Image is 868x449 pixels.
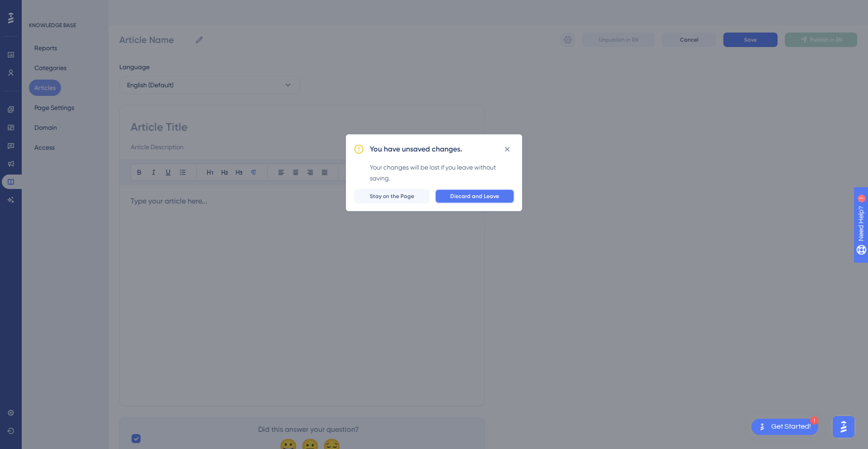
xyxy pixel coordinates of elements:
iframe: UserGuiding AI Assistant Launcher [830,413,857,440]
span: Discard and Leave [450,193,499,200]
img: launcher-image-alternative-text [757,421,768,432]
div: Get Started! [771,422,811,432]
span: Need Help? [21,2,57,13]
h2: You have unsaved changes. [370,144,462,155]
div: Your changes will be lost if you leave without saving. [370,162,514,184]
span: Stay on the Page [370,193,414,200]
div: 1 [63,5,66,12]
div: Open Get Started! checklist, remaining modules: 1 [751,419,818,435]
div: 1 [810,416,818,425]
